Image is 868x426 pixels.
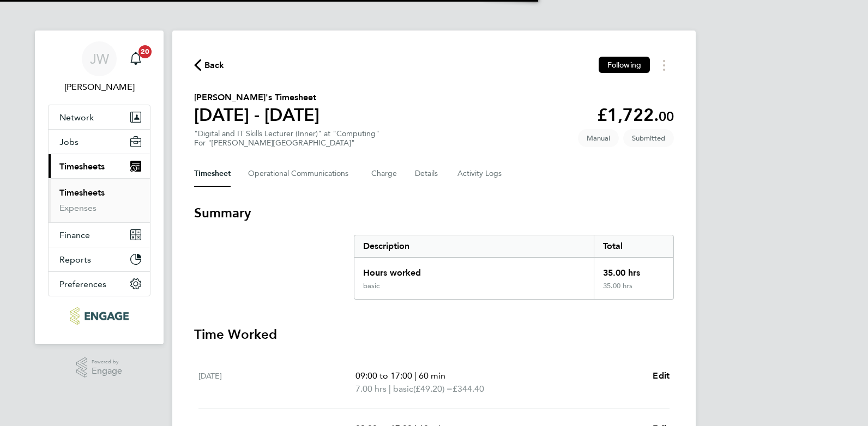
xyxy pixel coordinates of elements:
[607,60,641,70] span: Following
[194,138,379,148] div: For "[PERSON_NAME][GEOGRAPHIC_DATA]"
[59,279,106,289] span: Preferences
[49,272,150,296] button: Preferences
[92,357,122,367] span: Powered by
[59,187,105,198] a: Timesheets
[354,235,674,300] div: Summary
[194,58,225,72] button: Back
[354,235,594,257] div: Description
[48,81,150,94] span: John Waite
[49,247,150,271] button: Reports
[90,52,109,66] span: JW
[49,223,150,247] button: Finance
[594,258,673,282] div: 35.00 hrs
[59,254,91,265] span: Reports
[599,57,650,73] button: Following
[48,307,150,325] a: Go to home page
[59,161,105,172] span: Timesheets
[48,41,150,94] a: JW[PERSON_NAME]
[659,108,674,124] span: 00
[597,105,674,125] app-decimal: £1,722.
[393,382,413,395] span: basic
[453,384,484,394] span: £344.40
[138,45,152,58] span: 20
[35,31,164,344] nav: Main navigation
[354,258,594,282] div: Hours worked
[59,230,90,240] span: Finance
[125,41,147,76] a: 20
[413,384,453,394] span: (£49.20) =
[578,129,619,147] span: This timesheet was manually created.
[594,282,673,299] div: 35.00 hrs
[371,161,397,187] button: Charge
[194,326,674,343] h3: Time Worked
[194,104,320,126] h1: [DATE] - [DATE]
[70,307,128,325] img: ncclondon-logo-retina.png
[59,203,97,213] a: Expenses
[194,129,379,148] div: "Digital and IT Skills Lecturer (Inner)" at "Computing"
[92,367,122,376] span: Engage
[204,59,225,72] span: Back
[194,204,674,222] h3: Summary
[194,161,231,187] button: Timesheet
[457,161,503,187] button: Activity Logs
[355,384,387,394] span: 7.00 hrs
[194,91,320,104] h2: [PERSON_NAME]'s Timesheet
[594,235,673,257] div: Total
[49,130,150,154] button: Jobs
[76,357,123,378] a: Powered byEngage
[623,129,674,147] span: This timesheet is Submitted.
[363,282,379,290] div: basic
[248,161,354,187] button: Operational Communications
[414,370,417,381] span: |
[355,370,412,381] span: 09:00 to 17:00
[419,370,445,381] span: 60 min
[59,112,94,123] span: Network
[389,384,391,394] span: |
[653,370,670,381] span: Edit
[654,57,674,74] button: Timesheets Menu
[49,178,150,222] div: Timesheets
[415,161,440,187] button: Details
[653,369,670,382] a: Edit
[198,369,355,395] div: [DATE]
[49,105,150,129] button: Network
[59,137,79,147] span: Jobs
[49,154,150,178] button: Timesheets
